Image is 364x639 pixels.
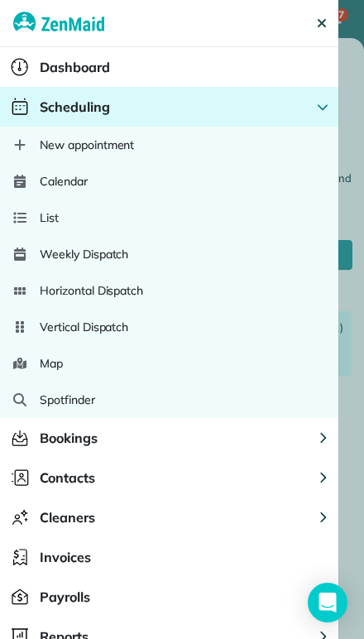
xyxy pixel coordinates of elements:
span: Dashboard [40,57,110,77]
span: Map [40,355,63,372]
span: Scheduling [40,97,110,117]
span: Bookings [40,428,98,448]
span: Spotfinder [40,392,95,408]
span: Cleaners [40,507,95,527]
span: Invoices [40,547,91,567]
span: List [40,209,59,226]
span: Vertical Dispatch [40,319,128,335]
span: Calendar [40,173,88,190]
span: Payrolls [40,587,90,607]
span: Contacts [40,468,95,488]
span: Horizontal Dispatch [40,282,143,299]
span: New appointment [40,137,134,153]
span: Weekly Dispatch [40,246,128,262]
